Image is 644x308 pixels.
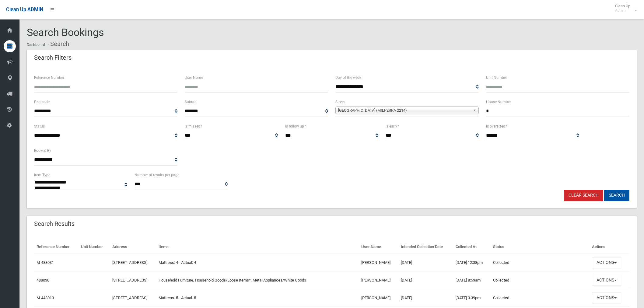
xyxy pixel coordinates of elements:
[79,240,110,254] th: Unit Number
[486,99,511,105] label: House Number
[37,296,54,300] a: M-448013
[34,74,64,81] label: Reference Number
[592,275,621,286] button: Actions
[486,123,507,130] label: Is oversized?
[359,271,399,289] td: [PERSON_NAME]
[486,74,507,81] label: Unit Number
[398,271,453,289] td: [DATE]
[34,172,50,178] label: Item Type
[156,254,359,271] td: Mattress: 4 - Actual: 4
[359,254,399,271] td: [PERSON_NAME]
[398,289,453,307] td: [DATE]
[359,289,399,307] td: [PERSON_NAME]
[185,74,203,81] label: User Name
[156,289,359,307] td: Mattress: 5 - Actual: 5
[135,172,179,178] label: Number of results per page
[112,296,147,300] a: [STREET_ADDRESS]
[359,240,399,254] th: User Name
[335,99,345,105] label: Street
[37,278,49,282] a: 488030
[590,240,629,254] th: Actions
[34,123,45,130] label: Status
[453,289,491,307] td: [DATE] 3:39pm
[34,240,79,254] th: Reference Number
[398,254,453,271] td: [DATE]
[491,271,590,289] td: Collected
[112,278,147,282] a: [STREET_ADDRESS]
[156,271,359,289] td: Household Furniture, Household Goods/Loose Items*, Metal Appliances/White Goods
[564,190,603,201] a: Clear Search
[27,218,82,230] header: Search Results
[110,240,156,254] th: Address
[398,240,453,254] th: Intended Collection Date
[27,43,45,47] a: Dashboard
[6,7,43,12] span: Clean Up ADMIN
[453,240,491,254] th: Collected At
[453,254,491,271] td: [DATE] 12:38pm
[491,289,590,307] td: Collected
[491,240,590,254] th: Status
[34,147,51,154] label: Booked By
[338,107,471,114] span: [GEOGRAPHIC_DATA] (MILPERRA 2214)
[27,52,79,64] header: Search Filters
[604,190,629,201] button: Search
[592,257,621,268] button: Actions
[185,123,202,130] label: Is missed?
[34,99,50,105] label: Postcode
[612,4,636,13] span: Clean Up
[453,271,491,289] td: [DATE] 8:53am
[386,123,399,130] label: Is early?
[491,254,590,271] td: Collected
[335,74,361,81] label: Day of the week
[156,240,359,254] th: Items
[185,99,197,105] label: Suburb
[592,292,621,303] button: Actions
[46,38,69,50] li: Search
[285,123,306,130] label: Is follow up?
[615,8,630,13] small: Admin
[37,260,54,265] a: M-488031
[27,26,104,38] span: Search Bookings
[112,260,147,265] a: [STREET_ADDRESS]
